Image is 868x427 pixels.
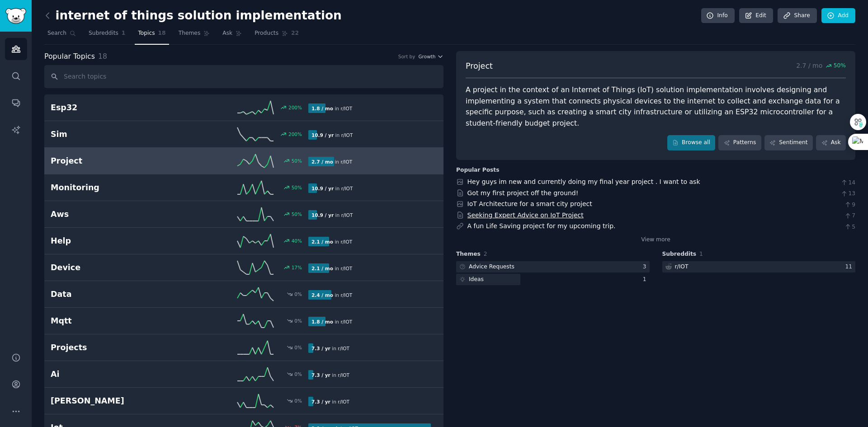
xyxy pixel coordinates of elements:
div: 17 % [292,264,302,271]
div: in [308,210,356,220]
a: Add [821,8,855,23]
span: r/ IOT [340,292,352,298]
h2: Esp32 [51,102,179,113]
h2: Device [51,262,179,273]
a: Device17%2.1 / moin r/IOT [44,254,443,281]
a: Sim200%10.9 / yrin r/IOT [44,121,443,148]
a: Products22 [251,26,302,45]
span: Ask [222,29,232,38]
a: Search [44,26,79,45]
span: Subreddits [89,29,118,38]
span: r/ IOT [341,212,353,218]
h2: Ai [51,369,179,380]
div: in [308,103,355,113]
div: 11 [845,263,855,271]
div: 200 % [288,131,302,137]
div: Ideas [469,276,484,284]
span: 5 [844,223,855,231]
b: 2.4 / mo [311,292,333,298]
span: r/ IOT [341,186,353,191]
a: Browse all [667,135,716,150]
span: r/ IOT [340,159,352,164]
a: Hey guys im new and currently doing my final year project . I want to ask [467,178,700,185]
b: 10.9 / yr [311,212,334,218]
img: GummySearch logo [5,8,26,24]
b: 2.1 / mo [311,266,333,271]
span: Subreddits [662,250,697,258]
span: r/ IOT [338,399,349,404]
span: r/ IOT [340,266,352,271]
span: r/ IOT [340,319,352,324]
b: 1.8 / mo [311,106,333,111]
a: r/IOT11 [662,261,856,272]
span: Project [466,61,493,72]
span: 1 [699,251,703,257]
a: Share [778,8,816,23]
div: 0 % [294,344,302,351]
span: Topics [138,29,155,38]
button: Growth [418,53,443,60]
a: Monitoring50%10.9 / yrin r/IOT [44,174,443,201]
a: View more [641,236,670,244]
div: in [308,130,356,140]
h2: [PERSON_NAME] [51,395,179,407]
span: 22 [291,29,299,38]
a: Esp32200%1.8 / moin r/IOT [44,94,443,121]
div: Popular Posts [456,166,500,174]
a: Subreddits1 [85,26,128,45]
h2: Project [51,155,179,167]
div: r/ IOT [675,263,689,271]
div: in [308,370,353,380]
a: Project50%2.7 / moin r/IOT [44,148,443,174]
span: r/ IOT [338,372,349,378]
b: 10.9 / yr [311,186,334,191]
a: Data0%2.4 / moin r/IOT [44,281,443,308]
h2: Aws [51,209,179,220]
span: Themes [456,250,481,258]
span: r/ IOT [340,239,352,244]
h2: Sim [51,129,179,140]
a: A fun Life Saving project for my upcoming trip. [467,222,616,230]
b: 1.8 / mo [311,319,333,324]
div: in [308,263,355,273]
a: Ideas1 [456,274,650,285]
span: 9 [844,201,855,209]
span: r/ IOT [338,346,349,351]
div: in [308,290,355,300]
h2: Help [51,235,179,247]
span: Search [47,29,66,38]
a: Projects0%7.3 / yrin r/IOT [44,334,443,361]
span: r/ IOT [340,106,352,111]
a: Got my first project off the ground! [467,189,579,197]
input: Search topics [44,65,443,88]
h2: Data [51,289,179,300]
div: in [308,157,355,166]
span: Themes [179,29,201,38]
a: Ai0%7.3 / yrin r/IOT [44,361,443,388]
a: Patterns [718,135,761,150]
a: Topics18 [135,26,169,45]
div: Sort by [398,53,415,60]
span: Popular Topics [44,51,95,62]
div: 0 % [294,371,302,377]
span: 13 [840,190,855,198]
p: 2.7 / mo [796,61,846,72]
a: Themes [175,26,213,45]
b: 2.7 / mo [311,159,333,164]
b: 7.3 / yr [311,372,330,378]
span: 50 % [834,62,846,70]
span: 14 [840,179,855,187]
div: Advice Requests [469,263,514,271]
div: 50 % [292,211,302,217]
a: Advice Requests3 [456,261,650,272]
b: 7.3 / yr [311,399,330,404]
b: 10.9 / yr [311,132,334,138]
a: Ask [219,26,245,45]
a: Aws50%10.9 / yrin r/IOT [44,201,443,228]
div: 3 [643,263,650,271]
h2: Projects [51,342,179,353]
span: 2 [484,251,487,257]
h2: internet of things solution implementation [44,9,342,23]
div: A project in the context of an Internet of Things (IoT) solution implementation involves designin... [466,84,846,129]
div: 40 % [292,238,302,244]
